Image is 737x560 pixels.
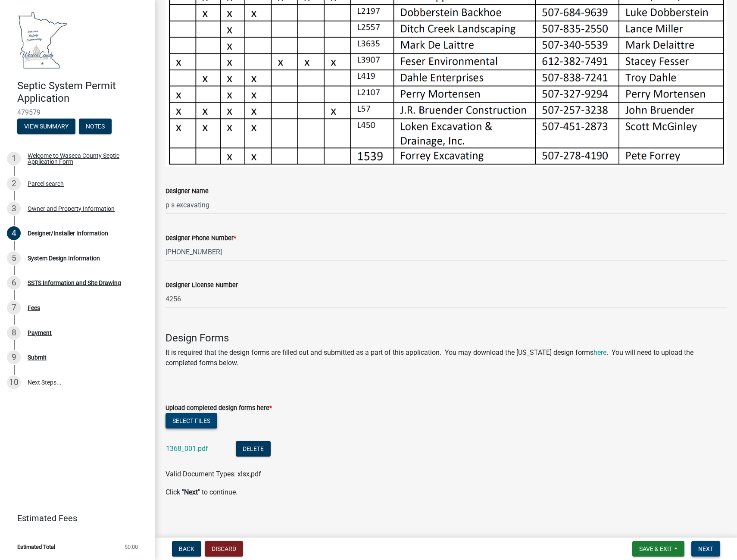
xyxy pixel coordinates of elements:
img: Waseca County, Minnesota [17,9,68,71]
div: Designer/Installer Information [28,230,108,236]
p: It is required that the design forms are filled out and submitted as a part of this application. ... [166,347,727,368]
div: Fees [28,305,40,311]
label: Upload completed design forms here [166,405,272,411]
span: Valid Document Types: xlsx,pdf [166,470,261,478]
wm-modal-confirm: Summary [17,123,75,130]
div: 8 [7,326,21,340]
button: Back [172,541,201,557]
wm-modal-confirm: Notes [79,123,112,130]
div: 9 [7,350,21,364]
div: Owner and Property Information [28,206,115,212]
label: Designer Phone Number [166,235,236,241]
a: here [593,348,606,357]
div: Payment [28,330,52,336]
div: SSTS Information and Site Drawing [28,280,121,286]
div: 1 [7,152,21,166]
h4: Septic System Permit Application [17,80,148,105]
span: $0.00 [125,544,138,550]
div: 10 [7,375,21,389]
div: Parcel search [28,181,64,187]
div: 7 [7,301,21,315]
button: Next [691,541,720,557]
div: 2 [7,177,21,191]
p: Click " " to continue. [166,487,727,497]
div: System Design Information [28,255,100,261]
div: Welcome to Waseca County Septic Application Form [28,153,141,165]
span: Save & Exit [639,545,672,552]
div: 3 [7,202,21,216]
div: 6 [7,276,21,290]
wm-modal-confirm: Delete Document [236,445,271,454]
label: Designer License Number [166,282,238,288]
button: Notes [79,119,112,134]
a: Estimated Fees [7,510,141,527]
span: Estimated Total [17,544,55,550]
strong: Next [184,488,198,496]
button: Discard [205,541,243,557]
span: Back [179,545,194,552]
a: 1368_001.pdf [166,444,208,453]
h4: Design Forms [166,332,727,344]
label: Designer Name [166,188,209,194]
div: 5 [7,251,21,265]
div: Submit [28,354,47,360]
button: Save & Exit [632,541,684,557]
button: Select files [166,413,217,429]
button: Delete [236,441,271,457]
span: Next [698,545,713,552]
button: View Summary [17,119,75,134]
span: 479579 [17,108,138,116]
div: 4 [7,226,21,240]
